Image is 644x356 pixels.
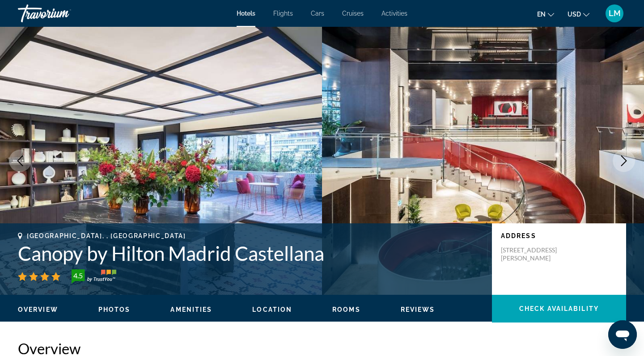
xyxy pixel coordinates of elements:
div: 4.5 [69,270,87,281]
a: Flights [273,10,293,17]
button: Overview [18,306,58,314]
button: Next image [613,150,635,172]
iframe: Button to launch messaging window [608,320,637,349]
span: Location [252,306,292,313]
a: Cars [311,10,324,17]
span: Amenities [170,306,212,313]
a: Travorium [18,2,107,25]
h1: Canopy by Hilton Madrid Castellana [18,242,483,265]
span: Overview [18,306,58,313]
button: Location [252,306,292,314]
span: Reviews [401,306,435,313]
button: Change currency [568,8,589,21]
button: Reviews [401,306,435,314]
a: Activities [381,10,407,17]
a: Hotels [237,10,255,17]
button: User Menu [603,4,626,23]
span: en [537,11,546,18]
button: Amenities [170,306,212,314]
button: Rooms [332,306,360,314]
button: Change language [537,8,554,21]
span: [GEOGRAPHIC_DATA], , [GEOGRAPHIC_DATA] [27,232,186,239]
span: Photos [98,306,131,313]
span: Rooms [332,306,360,313]
span: LM [609,9,621,18]
button: Check Availability [492,295,626,322]
a: Cruises [342,10,364,17]
button: Photos [98,306,131,314]
img: trustyou-badge-hor.svg [72,269,116,284]
span: Check Availability [519,305,599,312]
span: USD [568,11,581,18]
p: [STREET_ADDRESS][PERSON_NAME] [501,246,572,262]
button: Previous image [9,150,31,172]
p: Address [501,232,617,239]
